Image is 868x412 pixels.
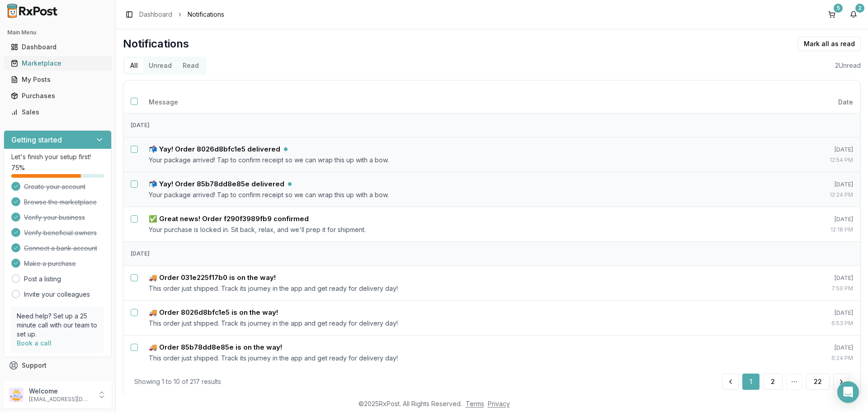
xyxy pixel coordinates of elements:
button: 22 [806,374,830,390]
a: Terms [466,400,484,407]
button: All [125,58,143,73]
div: 12:24 PM [793,190,853,199]
div: Purchases [11,91,104,100]
span: Verify beneficial owners [24,228,97,237]
button: Feedback [4,374,112,390]
button: Dashboard [4,40,112,54]
h5: ✅ Great news! Order f290f3989fb9 confirmed [149,214,309,223]
h5: 📬 Yay! Order 85b78dd8e85e delivered [149,180,284,189]
button: Read [177,58,204,73]
div: 2 [855,4,864,13]
p: [EMAIL_ADDRESS][DOMAIN_NAME] [29,396,92,403]
button: Mark all as read [798,37,861,51]
p: This order just shipped. Track its journey in the app and get ready for delivery day! [149,284,779,293]
span: Create your account [24,182,85,191]
button: 2 [846,7,861,22]
button: Sales [4,105,112,119]
button: My Posts [4,72,112,87]
th: Message [142,91,786,113]
div: Showing 1 to 10 of 217 results [134,377,221,386]
button: Select notification: 🚚 Order 8026d8bfc1e5 is on the way! [131,309,138,316]
span: Notifications [188,10,224,19]
h1: Notifications [123,37,189,51]
span: [DATE] [834,215,853,223]
span: Make a purchase [24,259,76,268]
a: Invite your colleagues [24,290,90,299]
button: Select notification: ✅ Great news! Order f290f3989fb9 confirmed [131,215,138,223]
h5: 🚚 Order 85b78dd8e85e is on the way! [149,343,282,352]
p: Need help? Set up a 25 minute call with our team to set up. [17,312,99,339]
h5: 🚚 Order 8026d8bfc1e5 is on the way! [149,308,278,317]
div: Marketplace [11,59,104,68]
span: [DATE] [834,344,853,351]
div: Sales [11,108,104,117]
p: Your package arrived! Tap to confirm receipt so we can wrap this up with a bow. [149,190,779,199]
button: Unread [143,58,177,73]
span: Browse the marketplace [24,198,97,207]
button: Select all notifications [131,98,138,105]
span: [DATE] [834,180,853,188]
div: Open Intercom Messenger [837,381,859,403]
div: 12:54 PM [793,156,853,165]
p: This order just shipped. Track its journey in the app and get ready for delivery day! [149,354,779,363]
a: Privacy [488,400,510,407]
button: 2 [763,374,783,390]
div: Dashboard [11,43,104,52]
button: Support [4,357,112,374]
h5: 🚚 Order 031e225f17b0 is on the way! [149,273,276,282]
div: 6:53 PM [793,319,853,328]
button: Purchases [4,89,112,103]
button: 5 [825,7,839,22]
a: Book a call [17,339,52,347]
p: Welcome [29,387,92,396]
a: My Posts [7,71,108,88]
p: Let's finish your setup first! [11,152,104,161]
div: 12:18 PM [793,225,853,234]
a: Dashboard [139,10,172,19]
a: Sales [7,104,108,120]
div: My Posts [11,75,104,84]
span: Connect a bank account [24,244,97,253]
h4: [DATE] [131,249,853,258]
span: Verify your business [24,213,85,222]
div: 7:59 PM [793,284,853,293]
button: Marketplace [4,56,112,71]
a: Dashboard [7,39,108,55]
th: Date [786,91,860,113]
span: [DATE] [834,146,853,153]
p: Your purchase is locked in. Sit back, relax, and we'll prep it for shipment. [149,225,779,234]
span: [DATE] [834,274,853,281]
button: Select notification: 🚚 Order 85b78dd8e85e is on the way! [131,344,138,351]
h3: Getting started [11,134,62,145]
img: User avatar [9,388,24,402]
span: [DATE] [834,309,853,316]
span: Feedback [22,377,52,386]
h5: 📬 Yay! Order 8026d8bfc1e5 delivered [149,145,280,154]
span: 75 % [11,163,25,172]
a: Purchases [7,88,108,104]
p: Your package arrived! Tap to confirm receipt so we can wrap this up with a bow. [149,156,779,165]
button: 1 [742,374,759,390]
a: Post a listing [24,275,61,284]
nav: breadcrumb [139,10,224,19]
h4: [DATE] [131,121,853,130]
button: Select notification: 🚚 Order 031e225f17b0 is on the way! [131,274,138,281]
button: Select notification: 📬 Yay! Order 8026d8bfc1e5 delivered [131,146,138,153]
img: RxPost Logo [4,4,61,18]
div: 6:24 PM [793,354,853,363]
div: 5 [834,4,843,13]
p: This order just shipped. Track its journey in the app and get ready for delivery day! [149,319,779,328]
h2: Main Menu [7,29,108,36]
div: 2 Unread [835,61,861,70]
button: Select notification: 📬 Yay! Order 85b78dd8e85e delivered [131,180,138,188]
a: Marketplace [7,55,108,71]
